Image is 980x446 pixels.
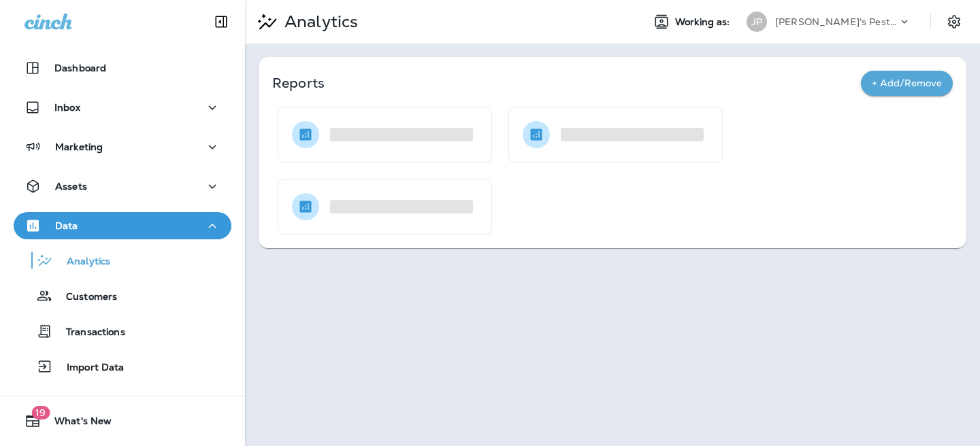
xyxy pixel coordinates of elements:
span: What's New [41,415,112,432]
button: Assets [14,173,231,200]
button: Collapse Sidebar [202,8,240,35]
p: Import Data [53,362,125,375]
p: [PERSON_NAME]'s Pest Control - [GEOGRAPHIC_DATA] [775,16,898,27]
button: Settings [942,10,966,34]
span: 19 [31,406,50,419]
p: Analytics [279,12,358,32]
button: 19What's New [14,407,231,434]
button: Marketing [14,133,231,160]
button: Import Data [14,352,231,381]
button: Dashboard [14,54,231,82]
p: Data [55,220,78,231]
button: Customers [14,281,231,310]
button: + Add/Remove [861,71,953,96]
p: Customers [52,291,117,304]
div: JP [747,12,767,32]
p: Analytics [53,256,110,269]
button: Inbox [14,94,231,121]
button: Analytics [14,246,231,275]
p: Transactions [52,326,125,339]
p: Reports [272,73,861,92]
p: Inbox [54,102,80,113]
button: Data [14,212,231,239]
button: Transactions [14,317,231,345]
p: Dashboard [54,63,106,73]
p: Marketing [55,141,103,152]
p: Assets [55,181,87,192]
span: Working as: [675,16,733,28]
